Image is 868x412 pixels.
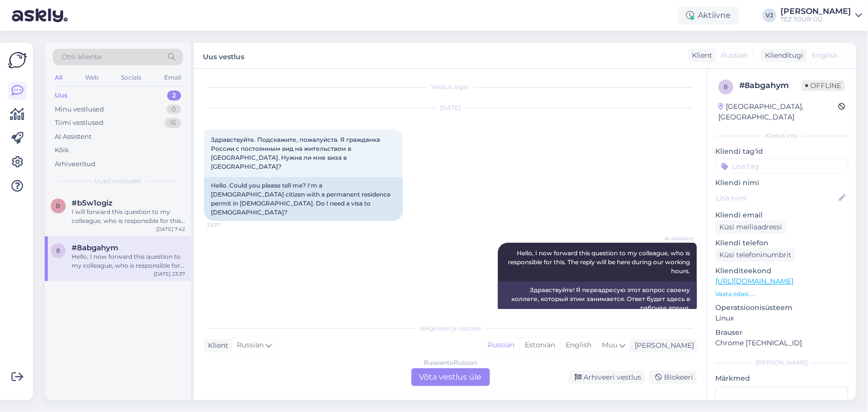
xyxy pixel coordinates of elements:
[761,50,803,61] div: Klienditugi
[715,303,848,313] p: Operatsioonisüsteem
[83,71,100,84] div: Web
[119,71,143,84] div: Socials
[739,80,801,92] div: # 8abgahym
[55,104,104,114] div: Minu vestlused
[207,221,244,229] span: 23:37
[498,282,697,316] div: Здравствуйте! Я переадресую этот вопрос своему коллеге, который этим занимается. Ответ будет здес...
[72,252,185,270] div: Hello, I now forward this question to my colleague, who is responsible for this. The reply will b...
[715,277,793,286] a: [URL][DOMAIN_NAME]
[718,102,838,122] div: [GEOGRAPHIC_DATA], [GEOGRAPHIC_DATA]
[411,368,490,386] div: Võta vestlus üle
[8,51,27,70] img: Askly Logo
[715,210,848,220] p: Kliendi email
[715,266,848,276] p: Klienditeekond
[715,146,848,157] p: Kliendi tag'id
[204,177,403,221] div: Hello. Could you please tell me? I'm a [DEMOGRAPHIC_DATA] citizen with a permanent residence perm...
[508,249,691,275] span: Hello, I now forward this question to my colleague, who is responsible for this. The reply will b...
[55,159,96,169] div: Arhiveeritud
[237,340,264,351] span: Russian
[715,178,848,188] p: Kliendi nimi
[72,243,118,252] span: #8abgahym
[602,340,617,349] span: Muu
[780,7,851,15] div: [PERSON_NAME]
[715,238,848,248] p: Kliendi telefon
[204,103,697,112] div: [DATE]
[569,371,645,384] div: Arhiveeri vestlus
[162,71,183,84] div: Email
[715,220,786,234] div: Küsi meiliaadressi
[715,338,848,348] p: Chrome [TECHNICAL_ID]
[715,131,848,140] div: Kliendi info
[724,83,728,91] span: 8
[715,327,848,338] p: Brauser
[649,371,697,384] div: Blokeeri
[688,50,712,61] div: Klient
[560,338,596,353] div: English
[721,50,748,61] span: Russian
[715,159,848,174] input: Lisa tag
[204,340,228,351] div: Klient
[95,177,141,186] span: Uued vestlused
[715,313,848,323] p: Linux
[204,324,697,333] div: Valige keel ja vastake
[763,8,776,22] div: VJ
[657,235,694,242] span: AI Assistent
[715,248,795,262] div: Küsi telefoninumbrit
[716,193,837,204] input: Lisa nimi
[72,199,112,207] span: #b5w1ogiz
[55,91,68,101] div: Uus
[715,358,848,367] div: [PERSON_NAME]
[715,373,848,384] p: Märkmed
[631,340,694,351] div: [PERSON_NAME]
[56,202,61,209] span: b
[424,358,477,367] div: Russian to Russian
[55,132,92,142] div: AI Assistent
[56,247,60,254] span: 8
[519,338,560,353] div: Estonian
[211,136,382,170] span: Здравствуйте. Подскажите, пожалуйста. Я гражданка России с постоянным вид на жительством в [GEOGR...
[55,118,103,128] div: Tiimi vestlused
[53,71,64,84] div: All
[780,7,862,23] a: [PERSON_NAME]TEZ TOUR OÜ
[678,6,739,24] div: Aktiivne
[204,83,697,92] div: Vestlus algas
[55,145,69,155] div: Kõik
[780,15,851,23] div: TEZ TOUR OÜ
[154,270,185,278] div: [DATE] 23:37
[203,49,244,62] label: Uus vestlus
[482,338,519,353] div: Russian
[801,80,845,91] span: Offline
[165,118,181,128] div: 16
[812,50,838,61] span: English
[156,225,185,233] div: [DATE] 7:42
[167,91,181,101] div: 2
[167,104,181,114] div: 0
[62,52,101,62] span: Otsi kliente
[715,290,848,299] p: Vaata edasi ...
[72,207,185,225] div: I will forward this question to my colleague, who is responsible for this. The reply will be here...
